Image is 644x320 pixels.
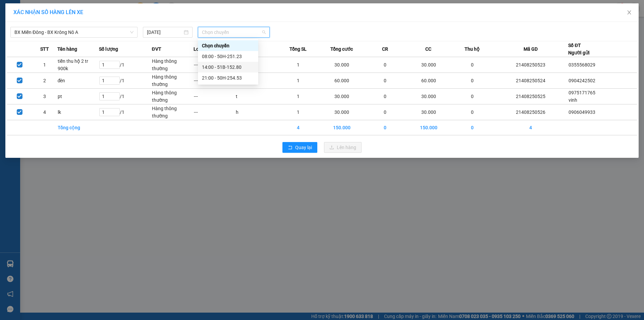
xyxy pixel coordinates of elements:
[289,45,307,53] span: Tổng SL
[319,57,364,73] td: 30.000
[57,120,99,135] td: Tổng cộng
[406,120,451,135] td: 150.000
[277,104,319,120] td: 1
[425,45,431,53] span: CC
[288,145,292,150] span: rollback
[14,27,133,37] span: BX Miền Đông - BX Krông Nô A
[493,89,568,104] td: 21408250525
[282,142,317,153] button: rollbackQuay lại
[493,73,568,89] td: 21408250524
[202,42,254,49] div: Chọn chuyến
[40,45,49,53] span: STT
[277,89,319,104] td: 1
[569,109,595,115] span: 0906049933
[451,120,493,135] td: 0
[493,120,568,135] td: 4
[202,74,254,82] div: 21:00 - 50H-254.53
[382,45,388,53] span: CR
[99,57,152,73] td: / 1
[13,9,83,15] span: XÁC NHẬN SỐ HÀNG LÊN XE
[32,73,57,89] td: 2
[99,73,152,89] td: / 1
[57,104,99,120] td: lk
[202,53,254,60] div: 08:00 - 50H-251.23
[364,104,406,120] td: 0
[465,45,480,53] span: Thu hộ
[99,89,152,104] td: / 1
[324,142,362,153] button: uploadLên hàng
[406,57,451,73] td: 30.000
[569,78,595,83] span: 0904242502
[194,57,235,73] td: ---
[569,90,595,95] span: 0975171765
[57,73,99,89] td: đèn
[152,45,161,53] span: ĐVT
[194,73,235,89] td: ---
[493,57,568,73] td: 21408250523
[32,89,57,104] td: 3
[364,120,406,135] td: 0
[451,104,493,120] td: 0
[99,45,118,53] span: Số lượng
[493,104,568,120] td: 21408250526
[620,3,639,22] button: Close
[451,57,493,73] td: 0
[569,97,577,103] span: vinh
[524,45,538,53] span: Mã GD
[568,42,590,56] div: Số ĐT Người gửi
[295,144,312,151] span: Quay lại
[277,73,319,89] td: 1
[569,62,595,67] span: 0355568029
[277,120,319,135] td: 4
[32,104,57,120] td: 4
[235,89,277,104] td: t
[194,89,235,104] td: ---
[152,73,194,89] td: Hàng thông thường
[627,10,632,15] span: close
[319,89,364,104] td: 30.000
[319,73,364,89] td: 60.000
[198,40,258,51] div: Chọn chuyến
[319,104,364,120] td: 30.000
[57,57,99,73] td: tiền thu hộ 2 tr 900k
[99,104,152,120] td: / 1
[57,89,99,104] td: pt
[202,27,266,37] span: Chọn chuyến
[319,120,364,135] td: 150.000
[364,73,406,89] td: 0
[202,63,254,71] div: 14:00 - 51B-152.80
[406,89,451,104] td: 30.000
[194,104,235,120] td: ---
[406,104,451,120] td: 30.000
[152,89,194,104] td: Hàng thông thường
[147,29,182,36] input: 12/08/2025
[406,73,451,89] td: 60.000
[451,73,493,89] td: 0
[152,104,194,120] td: Hàng thông thường
[152,57,194,73] td: Hàng thông thường
[32,57,57,73] td: 1
[235,104,277,120] td: h
[194,45,215,53] span: Loại hàng
[451,89,493,104] td: 0
[277,57,319,73] td: 1
[364,57,406,73] td: 0
[57,45,77,53] span: Tên hàng
[330,45,353,53] span: Tổng cước
[364,89,406,104] td: 0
